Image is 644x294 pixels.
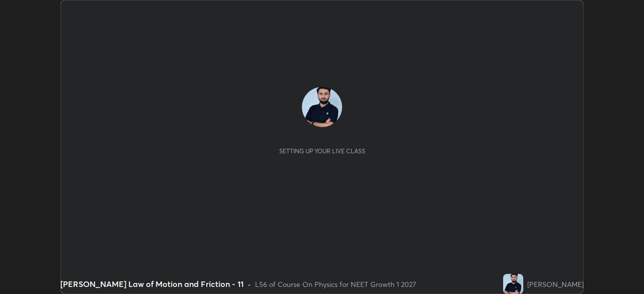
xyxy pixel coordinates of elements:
img: ef2b50091f9441e5b7725b7ba0742755.jpg [503,274,523,294]
div: [PERSON_NAME] [527,279,584,289]
div: [PERSON_NAME] Law of Motion and Friction - 11 [60,278,244,290]
div: • [248,279,251,289]
div: Setting up your live class [279,147,365,155]
div: L56 of Course On Physics for NEET Growth 1 2027 [255,279,416,289]
img: ef2b50091f9441e5b7725b7ba0742755.jpg [302,87,342,127]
